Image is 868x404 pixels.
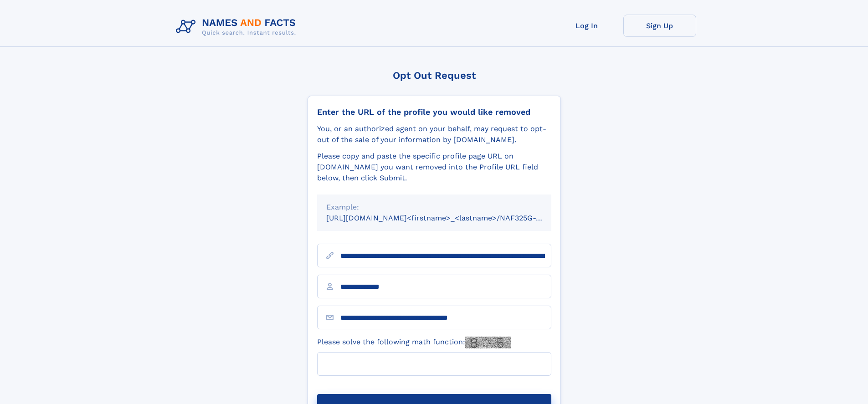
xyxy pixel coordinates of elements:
[172,15,303,39] img: Logo Names and Facts
[317,151,551,184] div: Please copy and paste the specific profile page URL on [DOMAIN_NAME] you want removed into the Pr...
[326,202,542,213] div: Example:
[317,123,551,145] div: You, or an authorized agent on your behalf, may request to opt-out of the sale of your informatio...
[623,15,696,37] a: Sign Up
[550,15,623,37] a: Log In
[326,214,569,222] small: [URL][DOMAIN_NAME]<firstname>_<lastname>/NAF325G-xxxxxxxx
[308,70,561,81] div: Opt Out Request
[317,337,511,348] label: Please solve the following math function:
[317,107,551,117] div: Enter the URL of the profile you would like removed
